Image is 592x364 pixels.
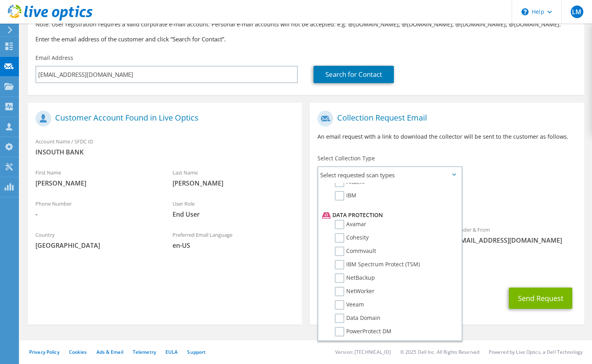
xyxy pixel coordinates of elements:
[335,220,366,229] label: Avamar
[28,227,165,254] div: Country
[571,6,583,18] span: LM
[97,349,123,355] a: Ads & Email
[165,349,178,355] a: EULA
[173,179,294,188] span: [PERSON_NAME]
[320,210,457,220] li: Data Protection
[35,20,576,29] p: Note: User registration requires a valid corporate e-mail account. Personal e-mail accounts will ...
[455,236,576,245] span: [EMAIL_ADDRESS][DOMAIN_NAME]
[317,132,576,141] p: An email request with a link to download the collector will be sent to the customer as follows.
[28,195,165,223] div: Phone Number
[335,273,375,283] label: NetBackup
[165,227,302,254] div: Preferred Email Language
[35,241,157,250] span: [GEOGRAPHIC_DATA]
[310,221,447,249] div: To
[29,349,59,355] a: Privacy Policy
[335,327,392,336] label: PowerProtect DM
[173,210,294,219] span: End User
[317,154,375,162] label: Select Collection Type
[35,35,576,43] h3: Enter the email address of the customer and click “Search for Contact”.
[521,8,529,15] svg: \n
[400,349,479,355] li: © 2025 Dell Inc. All Rights Reserved
[335,287,375,296] label: NetWorker
[187,349,206,355] a: Support
[35,54,73,62] label: Email Address
[335,300,364,310] label: Veeam
[335,314,380,323] label: Data Domain
[447,221,584,249] div: Sender & From
[509,288,572,309] button: Send Request
[310,253,584,280] div: CC & Reply To
[314,66,394,83] a: Search for Contact
[317,111,572,126] h1: Collection Request Email
[335,191,356,201] label: IBM
[28,164,165,191] div: First Name
[489,349,583,355] li: Powered by Live Optics, a Dell Technology
[35,111,290,126] h1: Customer Account Found in Live Optics
[173,241,294,250] span: en-US
[133,349,156,355] a: Telemetry
[35,148,294,156] span: INSOUTH BANK
[69,349,87,355] a: Cookies
[335,247,376,256] label: Commvault
[335,233,369,243] label: Cohesity
[35,179,157,188] span: [PERSON_NAME]
[165,195,302,223] div: User Role
[335,349,391,355] li: Version: [TECHNICAL_ID]
[335,260,420,269] label: IBM Spectrum Protect (TSM)
[28,133,302,160] div: Account Name / SFDC ID
[165,164,302,191] div: Last Name
[35,210,157,219] span: -
[318,167,461,183] span: Select requested scan types
[310,186,584,217] div: Requested Collections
